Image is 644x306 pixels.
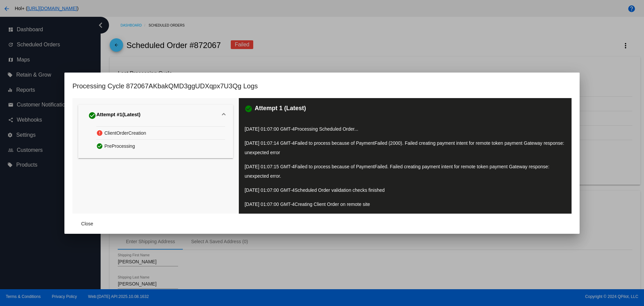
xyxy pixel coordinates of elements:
p: [DATE] 01:07:15 GMT-4 [245,162,566,181]
span: Processing Scheduled Order... [294,126,358,132]
span: Failed to process because of PaymentFailed. Failed creating payment intent for remote token payme... [245,164,549,179]
span: PreProcessing [104,141,135,151]
h1: Processing Cycle 872067AKbakQMD3ggUDXqpx7U3Qg Logs [72,81,258,91]
mat-expansion-panel-header: Attempt #1(Latest) [78,105,233,126]
mat-icon: check_circle [88,112,96,120]
button: Close dialog [72,218,102,230]
div: Attempt #1(Latest) [78,126,233,159]
div: Attempt #1 [88,110,141,121]
span: Scheduled Order validation checks finished [294,187,385,193]
p: [DATE] 01:07:00 GMT-4 [245,124,566,134]
p: [DATE] 01:07:14 GMT-4 [245,138,566,157]
span: ClientOrderCreation [104,128,146,138]
p: [DATE] 01:07:00 GMT-4 [245,185,566,195]
span: Failed to process because of PaymentFailed (2000). Failed creating payment intent for remote toke... [245,140,564,155]
h3: Attempt 1 (Latest) [255,105,306,113]
span: (Latest) [122,112,141,120]
mat-icon: check_circle [96,141,104,151]
p: [DATE] 01:07:00 GMT-4 [245,200,566,209]
mat-icon: check_circle [245,105,253,113]
mat-icon: error [96,128,104,138]
span: Creating Client Order on remote site [294,202,370,207]
span: Close [81,221,93,226]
